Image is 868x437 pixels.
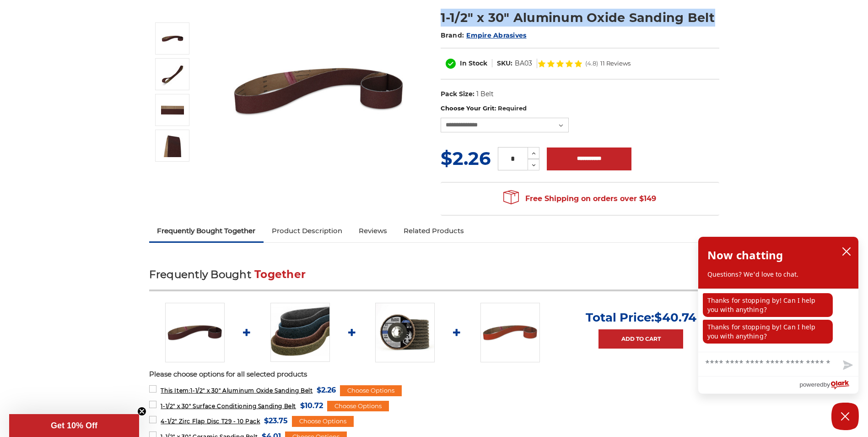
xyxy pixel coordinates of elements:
a: Product Description [264,221,350,241]
span: by [824,379,830,390]
span: $2.26 [441,147,491,169]
h2: Now chatting [707,246,783,264]
small: Required [498,104,527,112]
div: Get 10% OffClose teaser [9,414,139,437]
div: olark chatbox [698,236,859,394]
span: 4-1/2" Zirc Flap Disc T29 - 10 Pack [161,418,260,425]
span: Frequently Bought [149,268,251,281]
div: Choose Options [327,401,389,412]
span: Get 10% Off [51,421,97,430]
div: Choose Options [292,416,354,427]
a: Frequently Bought Together [149,221,264,241]
a: Empire Abrasives [466,31,526,39]
span: $23.75 [264,415,288,427]
dt: Pack Size: [441,89,474,99]
button: close chatbox [839,245,854,258]
button: Close Chatbox [831,403,859,430]
dd: 1 Belt [476,89,494,99]
label: Choose Your Grit: [441,104,719,113]
span: In Stock [460,59,487,67]
span: powered [799,379,823,390]
p: Thanks for stopping by! Can I help you with anything? [703,293,833,317]
h1: 1-1/2" x 30" Aluminum Oxide Sanding Belt [441,9,719,27]
p: Questions? We'd love to chat. [707,270,849,279]
dd: BA03 [515,59,532,68]
span: 1-1/2" x 30" Aluminum Oxide Sanding Belt [161,387,313,394]
span: Free Shipping on orders over $149 [503,190,656,208]
span: Brand: [441,31,464,39]
a: Add to Cart [598,329,683,349]
span: (4.8) [585,60,598,66]
img: 1-1/2" x 30" Aluminum Oxide Sanding Belt [161,63,184,86]
strong: This Item: [161,387,190,394]
img: 1-1/2" x 30" - Aluminum Oxide Sanding Belt [161,134,184,157]
div: chat [698,289,858,352]
span: $2.26 [317,384,336,396]
p: Total Price: [586,310,696,325]
button: Close teaser [137,407,146,416]
a: Reviews [350,221,395,241]
img: 1-1/2" x 30" Sanding Belt - Aluminum Oxide [161,27,184,50]
a: Related Products [395,221,472,241]
img: 1-1/2" x 30" AOX Sanding Belt [161,98,184,121]
p: Please choose options for all selected products [149,369,719,380]
p: Thanks for stopping by! Can I help you with anything? [703,320,833,344]
span: $10.72 [300,399,323,412]
span: 1-1/2" x 30" Surface Conditioning Sanding Belt [161,403,296,410]
span: 11 Reviews [600,60,631,66]
dt: SKU: [497,59,512,68]
a: Powered by Olark [799,377,858,393]
button: Send message [836,355,858,376]
img: 1-1/2" x 30" Sanding Belt - Aluminum Oxide [165,303,225,362]
span: Together [254,268,306,281]
div: Choose Options [340,385,402,396]
span: $40.74 [654,310,696,325]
